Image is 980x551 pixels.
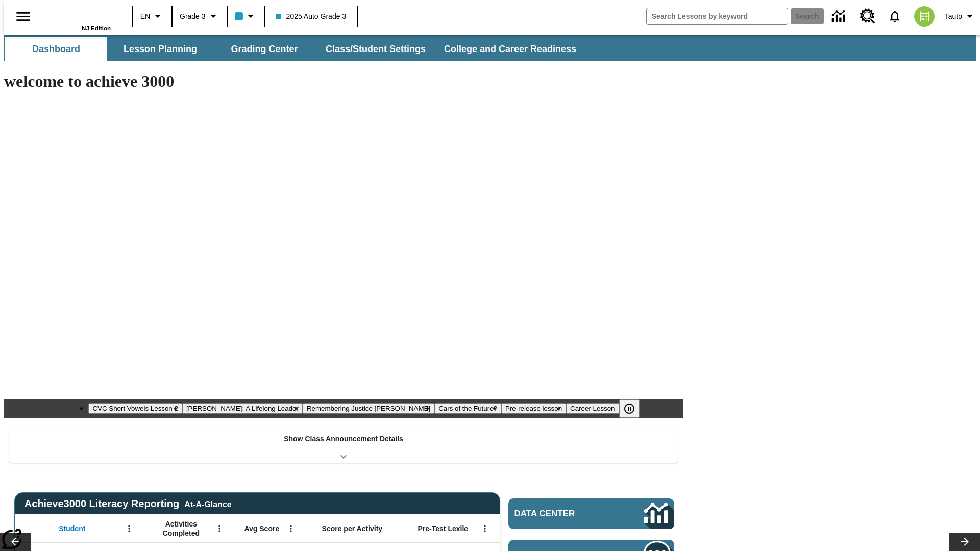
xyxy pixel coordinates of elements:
[945,11,962,22] span: Tauto
[322,524,383,533] span: Score per Activity
[4,37,585,61] div: SubNavbar
[184,498,231,509] div: At-A-Glance
[140,11,150,22] span: EN
[180,11,206,22] span: Grade 3
[647,8,788,24] input: search field
[508,498,674,529] a: Data Center
[82,25,111,31] span: NJ Edition
[44,5,111,25] a: Home
[418,524,469,533] span: Pre-Test Lexile
[148,519,215,538] span: Activities Completed
[881,3,908,30] a: Notifications
[212,521,227,536] button: Open Menu
[5,37,107,61] button: Dashboard
[566,403,619,414] button: Slide 6 Career Lesson
[434,403,501,414] button: Slide 4 Cars of the Future?
[231,7,261,26] button: Class color is light blue. Change class color
[914,6,935,27] img: avatar image
[501,403,566,414] button: Slide 5 Pre-release lesson
[949,533,980,551] button: Lesson carousel, Next
[176,7,224,26] button: Grade: Grade 3, Select a grade
[854,3,881,30] a: Resource Center, Will open in new tab
[44,4,111,31] div: Home
[136,7,168,26] button: Language: EN, Select a language
[4,72,683,91] h1: welcome to achieve 3000
[619,399,650,418] div: Pause
[276,11,347,22] span: 2025 Auto Grade 3
[121,521,137,536] button: Open Menu
[24,498,232,510] span: Achieve3000 Literacy Reporting
[826,3,854,31] a: Data Center
[4,35,976,61] div: SubNavbar
[283,521,299,536] button: Open Menu
[213,37,315,61] button: Grading Center
[317,37,434,61] button: Class/Student Settings
[284,434,403,444] p: Show Class Announcement Details
[59,524,85,533] span: Student
[908,3,941,30] button: Select a new avatar
[182,403,303,414] button: Slide 2 Dianne Feinstein: A Lifelong Leader
[88,403,182,414] button: Slide 1 CVC Short Vowels Lesson 2
[619,399,640,418] button: Pause
[436,37,584,61] button: College and Career Readiness
[941,7,980,26] button: Profile/Settings
[303,403,434,414] button: Slide 3 Remembering Justice O'Connor
[477,521,493,536] button: Open Menu
[8,2,38,32] button: Open side menu
[244,524,279,533] span: Avg Score
[514,509,610,519] span: Data Center
[9,428,678,463] div: Show Class Announcement Details
[109,37,211,61] button: Lesson Planning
